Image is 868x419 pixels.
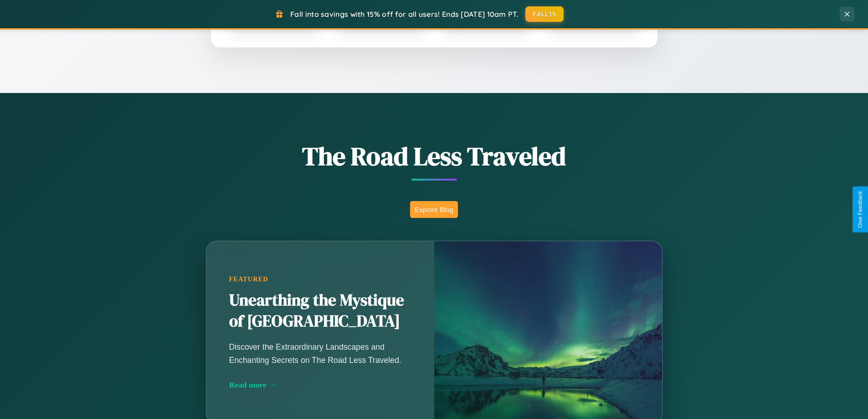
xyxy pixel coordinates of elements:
p: Discover the Extraordinary Landscapes and Enchanting Secrets on The Road Less Traveled. [229,341,411,366]
button: Explore Blog [410,201,458,218]
h2: Unearthing the Mystique of [GEOGRAPHIC_DATA] [229,290,411,332]
button: FALL15 [525,6,564,22]
div: Featured [229,275,411,283]
div: Give Feedback [857,191,863,228]
div: Read more → [229,380,411,390]
h1: The Road Less Traveled [161,139,708,174]
span: Fall into savings with 15% off for all users! Ends [DATE] 10am PT. [290,10,519,19]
